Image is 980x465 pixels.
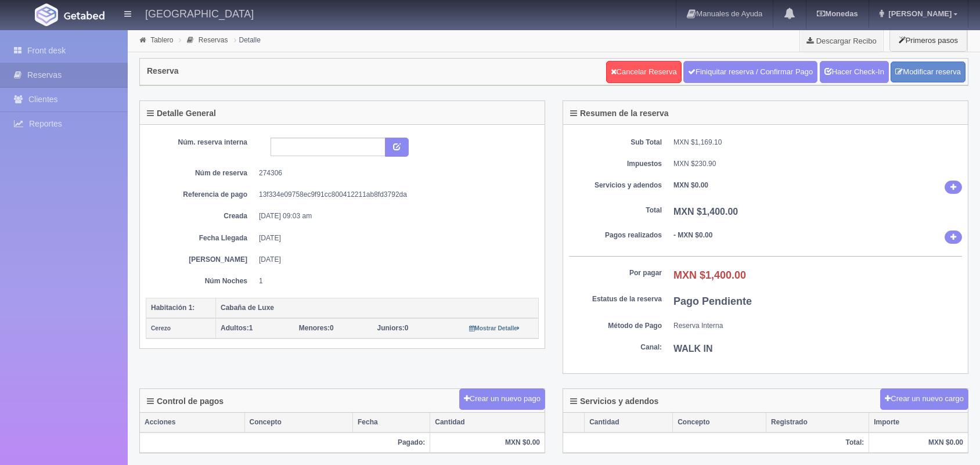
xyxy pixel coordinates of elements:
b: - MXN $0.00 [673,231,712,239]
a: Descargar Recibo [800,29,883,52]
button: Primeros pasos [889,29,967,52]
dt: Referencia de pago [154,190,247,200]
dt: Estatus de la reserva [569,294,662,304]
dd: [DATE] [259,233,530,243]
button: Crear un nuevo pago [459,388,545,410]
th: Registrado [766,413,869,432]
th: Concepto [244,413,352,432]
span: [PERSON_NAME] [885,9,952,18]
small: Cerezo [151,325,171,331]
dt: Núm. reserva interna [154,138,247,147]
b: WALK IN [673,344,713,354]
h4: [GEOGRAPHIC_DATA] [145,6,254,20]
small: Mostrar Detalle [469,325,520,331]
th: MXN $0.00 [869,432,968,453]
b: Monedas [817,9,858,18]
th: Total: [563,432,869,453]
dt: Total [569,206,662,215]
dt: Pagos realizados [569,230,662,240]
a: Cancelar Reserva [606,61,682,83]
th: Fecha [353,413,430,432]
dt: Canal: [569,343,662,352]
th: Importe [869,413,968,432]
h4: Resumen de la reserva [570,109,669,118]
span: 1 [221,324,253,332]
dt: Creada [154,211,247,221]
dt: Sub Total [569,138,662,147]
dd: MXN $230.90 [673,159,962,169]
dd: [DATE] [259,255,530,265]
th: MXN $0.00 [430,432,545,453]
dt: Núm Noches [154,276,247,286]
th: Pagado: [140,432,430,453]
strong: Adultos: [221,324,249,332]
th: Concepto [673,413,766,432]
a: Finiquitar reserva / Confirmar Pago [683,61,817,83]
dt: Núm de reserva [154,168,247,178]
span: 0 [299,324,334,332]
b: Habitación 1: [151,304,194,312]
th: Cantidad [585,413,673,432]
b: Pago Pendiente [673,295,752,307]
dd: 274306 [259,168,530,178]
h4: Detalle General [147,109,216,118]
b: MXN $1,400.00 [673,207,738,217]
dd: 13f334e09758ec9f91cc800412211ab8fd3792da [259,190,530,200]
dd: 1 [259,276,530,286]
h4: Servicios y adendos [570,397,658,406]
dd: [DATE] 09:03 am [259,211,530,221]
dt: Servicios y adendos [569,181,662,190]
dt: Impuestos [569,159,662,169]
dt: Por pagar [569,268,662,278]
img: Getabed [35,3,58,26]
strong: Juniors: [377,324,405,332]
a: Reservas [199,36,228,44]
dt: Método de Pago [569,321,662,331]
span: 0 [377,324,409,332]
dd: MXN $1,169.10 [673,138,962,147]
a: Tablero [150,36,173,44]
img: Getabed [64,11,105,20]
b: MXN $0.00 [673,181,708,189]
h4: Control de pagos [147,397,224,406]
a: Modificar reserva [891,62,965,83]
dd: Reserva Interna [673,321,962,331]
th: Cantidad [430,413,545,432]
th: Acciones [140,413,244,432]
button: Crear un nuevo cargo [880,388,968,410]
b: MXN $1,400.00 [673,269,746,281]
a: Hacer Check-In [820,61,889,83]
strong: Menores: [299,324,330,332]
dt: [PERSON_NAME] [154,255,247,265]
h4: Reserva [147,67,179,75]
th: Cabaña de Luxe [216,298,539,318]
a: Mostrar Detalle [469,324,520,332]
dt: Fecha Llegada [154,233,247,243]
li: Detalle [231,34,264,45]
